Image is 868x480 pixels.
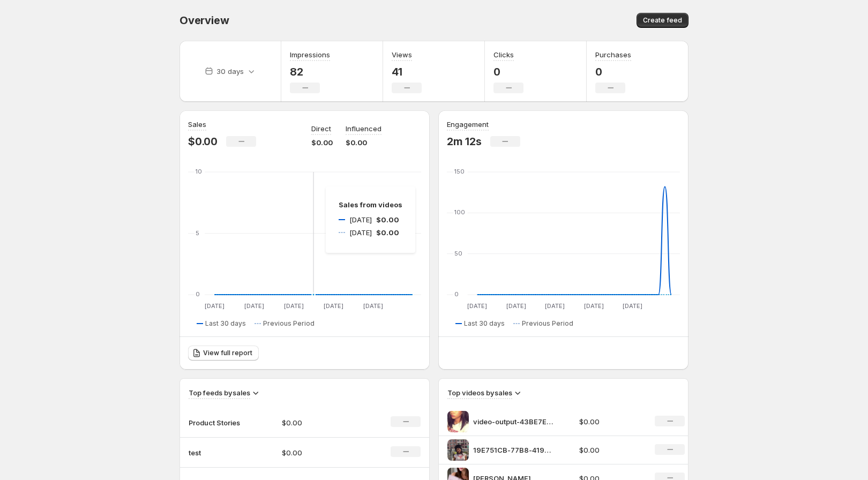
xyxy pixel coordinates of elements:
span: Last 30 days [205,319,246,328]
text: [DATE] [205,302,225,310]
text: 5 [196,229,199,237]
text: [DATE] [623,302,642,310]
text: 10 [196,168,202,175]
text: [DATE] [545,302,565,310]
p: 30 days [216,66,244,77]
p: $0.00 [282,417,358,428]
p: Product Stories [189,417,242,428]
text: [DATE] [284,302,304,310]
p: 2m 12s [447,135,482,148]
h3: Purchases [595,49,631,60]
p: $0.00 [346,137,381,148]
text: [DATE] [363,302,383,310]
text: 100 [454,208,465,216]
p: 0 [493,65,523,78]
text: 0 [196,290,200,298]
span: Last 30 days [464,319,505,328]
h3: Top feeds by sales [189,387,250,398]
p: 82 [290,65,330,78]
a: View full report [188,346,259,361]
p: $0.00 [311,137,333,148]
p: $0.00 [188,135,218,148]
span: Create feed [643,16,682,25]
text: [DATE] [324,302,343,310]
span: Previous Period [263,319,315,328]
text: [DATE] [467,302,487,310]
p: $0.00 [579,445,642,455]
p: Influenced [346,123,381,134]
p: $0.00 [579,416,642,427]
p: test [189,447,242,458]
h3: Top videos by sales [447,387,512,398]
button: Create feed [637,13,689,28]
h3: Views [392,49,412,60]
span: View full report [203,349,252,357]
text: 0 [454,290,459,298]
img: 19E751CB-77B8-419A-89B1-FF9DE20DD5EF-14110-000001D19D893D12 [447,439,469,461]
p: Direct [311,123,331,134]
p: video-output-43BE7EDE-5CB8-424E-B7CC-8909BCB32E35-1 [473,416,553,427]
text: 50 [454,250,462,257]
span: Overview [179,14,229,27]
p: 19E751CB-77B8-419A-89B1-FF9DE20DD5EF-14110-000001D19D893D12 [473,445,553,455]
h3: Impressions [290,49,330,60]
h3: Engagement [447,119,489,130]
text: 150 [454,168,465,175]
p: 0 [595,65,631,78]
h3: Clicks [493,49,514,60]
img: video-output-43BE7EDE-5CB8-424E-B7CC-8909BCB32E35-1 [447,411,469,432]
text: [DATE] [244,302,264,310]
h3: Sales [188,119,206,130]
text: [DATE] [506,302,526,310]
text: [DATE] [584,302,604,310]
p: $0.00 [282,447,358,458]
p: 41 [392,65,422,78]
span: Previous Period [522,319,573,328]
